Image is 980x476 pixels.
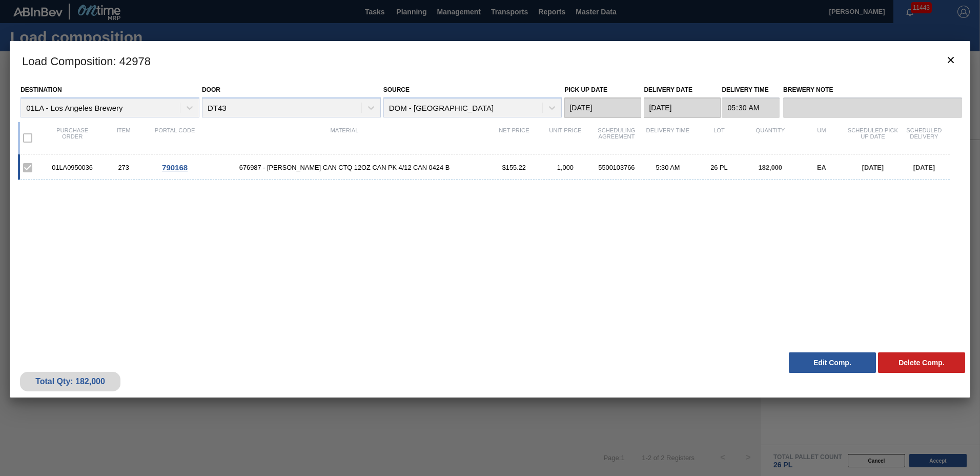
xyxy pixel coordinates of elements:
div: Unit Price [540,127,591,149]
input: mm/dd/yyyy [564,97,641,118]
div: 01LA0950036 [47,164,98,171]
input: mm/dd/yyyy [644,97,721,118]
div: Go to Order [149,163,200,172]
button: Edit Comp. [789,352,876,373]
div: Material [200,127,488,149]
div: 1,000 [540,164,591,171]
div: Scheduled Delivery [899,127,950,149]
button: Delete Comp. [878,352,965,373]
div: Scheduled Pick up Date [847,127,899,149]
label: Door [202,86,220,93]
div: 273 [98,164,149,171]
div: 5500103766 [591,164,642,171]
div: Item [98,127,149,149]
div: Delivery Time [642,127,693,149]
label: Destination [21,86,62,93]
label: Source [383,86,410,93]
div: 26 PL [693,164,745,171]
div: Lot [693,127,745,149]
span: EA [817,164,826,171]
div: $155.22 [488,164,540,171]
span: [DATE] [913,164,935,171]
span: 676987 - CARR CAN CTQ 12OZ CAN PK 4/12 CAN 0424 B [200,164,488,171]
div: Scheduling Agreement [591,127,642,149]
div: Net Price [488,127,540,149]
span: 182,000 [759,164,782,171]
div: UM [796,127,847,149]
h3: Load Composition : 42978 [10,41,970,80]
div: Quantity [745,127,796,149]
label: Pick up Date [564,86,607,93]
div: 5:30 AM [642,164,693,171]
label: Brewery Note [783,83,962,97]
label: Delivery Date [644,86,692,93]
span: [DATE] [862,164,884,171]
div: Purchase order [47,127,98,149]
div: Portal code [149,127,200,149]
span: 790168 [162,163,188,172]
div: Total Qty: 182,000 [28,377,113,386]
label: Delivery Time [722,83,780,97]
